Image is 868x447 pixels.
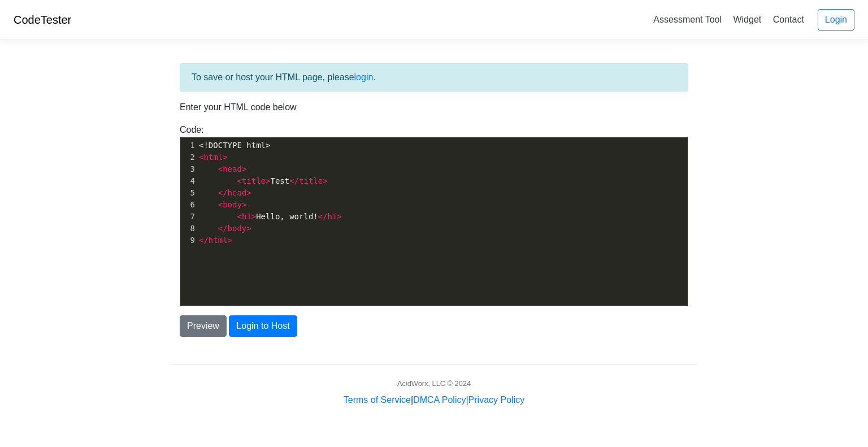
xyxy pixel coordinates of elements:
span: > [337,212,341,221]
span: > [246,224,251,233]
button: Preview [180,315,227,337]
span: </ [218,188,228,197]
span: body [223,200,242,209]
div: 1 [180,140,197,151]
div: 2 [180,151,197,163]
span: > [266,176,270,185]
span: body [228,224,247,233]
span: > [246,188,251,197]
span: title [299,176,323,185]
span: > [251,212,256,221]
span: </ [218,224,228,233]
span: < [199,153,203,162]
a: Contact [769,10,809,29]
a: login [354,72,374,82]
span: < [218,200,223,209]
button: Login to Host [229,315,297,337]
span: head [228,188,247,197]
span: Hello, world! [199,212,342,221]
div: AcidWorx, LLC © 2024 [397,378,471,389]
span: < [218,164,223,173]
p: Enter your HTML code below [180,101,688,114]
div: 8 [180,223,197,235]
div: 5 [180,187,197,199]
span: head [223,164,242,173]
span: html [203,153,223,162]
span: > [242,200,246,209]
div: 9 [180,235,197,246]
div: 7 [180,211,197,223]
div: Code: [171,123,697,306]
a: Privacy Policy [468,395,525,405]
span: </ [318,212,328,221]
span: < [237,176,241,185]
span: Test [199,176,328,185]
span: h1 [242,212,251,221]
span: title [242,176,266,185]
a: Login [818,9,854,31]
a: Terms of Service [344,395,411,405]
span: h1 [328,212,337,221]
a: Assessment Tool [649,10,726,29]
span: html [209,236,228,245]
div: | | [344,393,524,407]
span: < [237,212,241,221]
a: Widget [728,10,766,29]
a: DMCA Policy [413,395,466,405]
span: > [223,153,227,162]
div: 3 [180,163,197,175]
a: CodeTester [14,14,71,26]
div: To save or host your HTML page, please . [180,63,688,92]
span: > [242,164,246,173]
span: <!DOCTYPE html> [199,141,270,150]
div: 4 [180,175,197,187]
div: 6 [180,199,197,211]
span: </ [289,176,299,185]
span: </ [199,236,209,245]
span: > [323,176,327,185]
span: > [228,236,232,245]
